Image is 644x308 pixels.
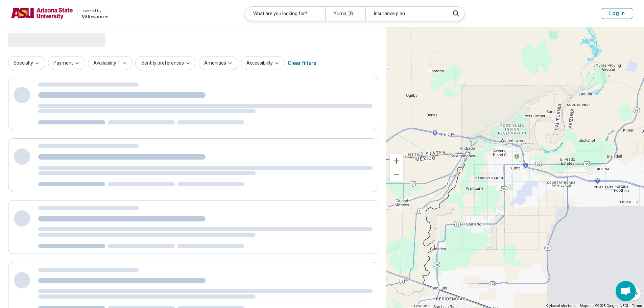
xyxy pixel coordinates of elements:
[11,5,73,22] img: Arizona State University
[365,7,446,21] div: Insurance plan
[245,7,325,21] div: What are you looking for?
[8,33,65,46] span: Loading...
[88,56,133,70] button: Availability1
[390,154,403,168] button: Zoom in
[199,56,238,70] button: Amenities
[118,60,120,67] span: 1
[135,56,196,70] button: Identity preferences
[580,304,628,308] span: Map data ©2025 Google, INEGI
[325,7,365,21] div: Yuma, [GEOGRAPHIC_DATA]
[241,56,285,70] button: Accessibility
[8,56,45,70] button: Specialty
[390,168,403,182] button: Zoom out
[288,55,316,71] div: Clear filters
[616,281,636,301] div: Open chat
[81,8,108,14] div: powered by
[601,8,633,19] button: Log In
[48,56,85,70] button: Payment
[11,5,108,22] a: Arizona State Universitypowered by
[632,304,642,308] a: Terms (opens in new tab)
